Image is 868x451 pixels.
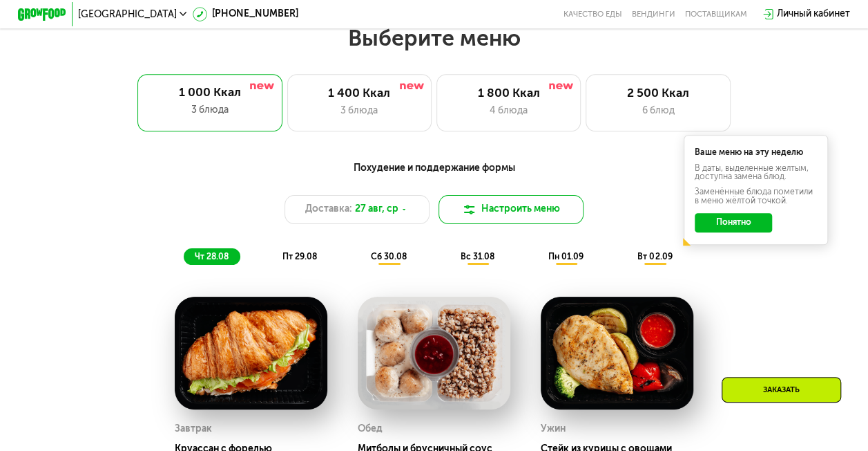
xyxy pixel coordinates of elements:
[695,164,818,181] div: В даты, выделенные желтым, доступна замена блюд.
[695,148,818,156] div: Ваше меню на эту неделю
[358,420,383,438] div: Обед
[78,10,176,19] span: [GEOGRAPHIC_DATA]
[548,252,584,261] span: пн 01.09
[461,252,494,261] span: вс 31.08
[300,86,419,101] div: 1 400 Ккал
[305,202,352,217] span: Доставка:
[195,252,229,261] span: чт 28.08
[722,377,841,403] div: Заказать
[599,104,718,118] div: 6 блюд
[599,86,718,101] div: 2 500 Ккал
[438,195,584,224] button: Настроить меню
[449,104,568,118] div: 4 блюда
[449,86,568,101] div: 1 800 Ккал
[541,420,566,438] div: Ужин
[150,86,270,100] div: 1 000 Ккал
[371,252,407,261] span: сб 30.08
[695,187,818,204] div: Заменённые блюда пометили в меню жёлтой точкой.
[175,420,212,438] div: Завтрак
[193,7,298,21] a: [PHONE_NUMBER]
[637,252,672,261] span: вт 02.09
[150,103,270,118] div: 3 блюда
[685,10,747,19] div: поставщикам
[282,252,317,261] span: пт 29.08
[39,24,829,52] h2: Выберите меню
[632,10,675,19] a: Вендинги
[563,10,622,19] a: Качество еды
[695,213,772,232] button: Понятно
[77,160,791,176] div: Похудение и поддержание формы
[355,202,398,217] span: 27 авг, ср
[300,104,419,118] div: 3 блюда
[777,7,850,21] div: Личный кабинет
